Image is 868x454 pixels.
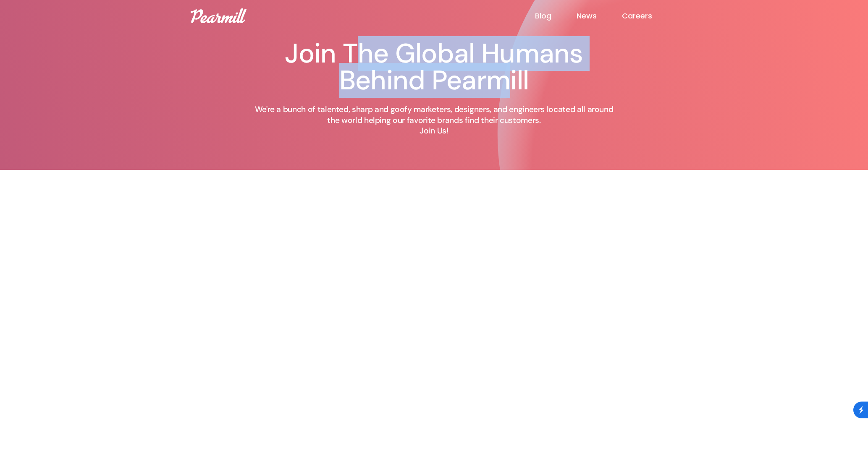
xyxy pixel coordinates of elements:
[577,11,622,21] a: News
[249,40,619,94] h1: Join The Global Humans Behind Pearmill
[191,8,247,23] img: Pearmill logo
[249,104,619,136] p: We're a bunch of talented, sharp and goofy marketers, designers, and engineers located all around...
[622,11,677,21] a: Careers
[535,11,577,21] a: Blog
